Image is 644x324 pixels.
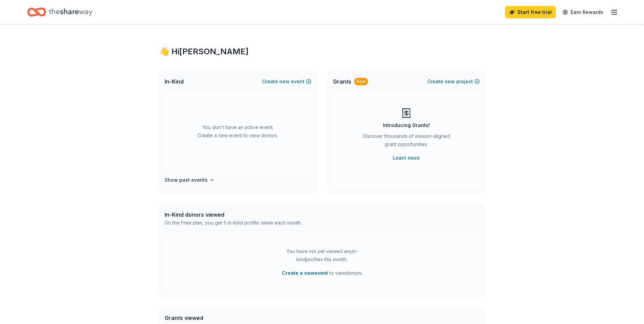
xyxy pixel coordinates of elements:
[165,314,298,322] div: Grants viewed
[27,4,92,20] a: Home
[159,46,485,57] div: 👋 Hi [PERSON_NAME]
[165,211,302,219] div: In-Kind donors viewed
[427,77,480,86] button: Createnewproject
[165,176,215,184] button: Show past events
[333,77,351,86] span: Grants
[262,77,311,86] button: Createnewevent
[445,77,455,86] span: new
[279,77,290,86] span: new
[280,247,365,264] div: You have not yet viewed any in-kind profiles this month.
[165,92,311,170] div: You don't have an active event. Create a new event to view donors.
[505,6,556,18] a: Start free trial
[165,176,207,184] h4: Show past events
[360,132,453,151] div: Discover thousands of mission-aligned grant opportunities.
[282,269,363,277] span: to view donors .
[354,78,368,85] div: New
[393,154,420,162] a: Learn more
[165,77,184,86] span: In-Kind
[282,269,328,277] button: Create a newevent
[558,6,607,18] a: Earn Rewards
[165,219,302,227] div: On the Free plan, you get 5 in-kind profile views each month.
[383,121,430,129] div: Introducing Grants!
